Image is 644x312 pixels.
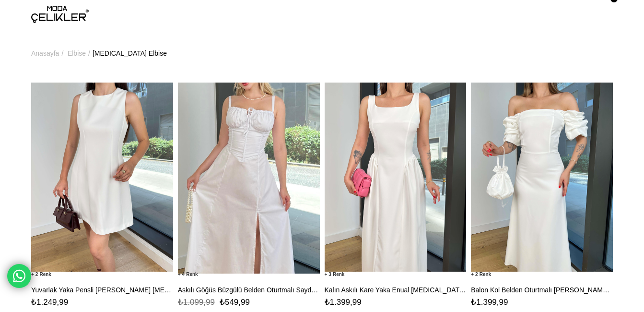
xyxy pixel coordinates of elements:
[68,29,93,78] li: >
[31,83,173,272] img: Yuvarlak Yaka Pensli Zoller Beyaz Kadın Elbise 25Y538
[31,286,173,294] a: Yuvarlak Yaka Pensli [PERSON_NAME] [MEDICAL_DATA] Kadın Elbise 25Y538
[31,6,89,23] img: logo
[471,271,491,277] span: 2
[93,29,167,78] a: [MEDICAL_DATA] Elbise
[325,271,345,277] span: 3
[471,286,613,294] a: Balon Kol Belden Oturtmalı [PERSON_NAME] [MEDICAL_DATA] Kadın Elbise 25Y521
[325,298,362,307] span: ₺1.399,99
[178,286,320,294] a: Askılı Göğüs Büzgülü Belden Oturtmalı Sayden [MEDICAL_DATA] Kadın Elbise 25Y528
[325,83,467,272] img: Kalın Askılı Kare Yaka Enual Beyaz Kadın Elbise 25Y522
[31,271,51,277] span: 2
[325,286,467,294] a: Kalın Askılı Kare Yaka Enual [MEDICAL_DATA] Kadın Elbise 25Y522
[68,29,86,78] a: Elbise
[31,29,66,78] li: >
[471,298,508,307] span: ₺1.399,99
[178,81,320,274] img: Askılı Göğüs Büzgülü Belden Oturtmalı Sayden Beyaz Kadın Elbise 25Y528
[471,83,613,272] img: Balon Kol Belden Oturtmalı Engle Beyaz Kadın Elbise 25Y521
[31,298,68,307] span: ₺1.249,99
[31,29,59,78] a: Anasayfa
[178,271,198,277] span: 4
[220,298,250,307] span: ₺549,99
[178,298,215,307] span: ₺1.099,99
